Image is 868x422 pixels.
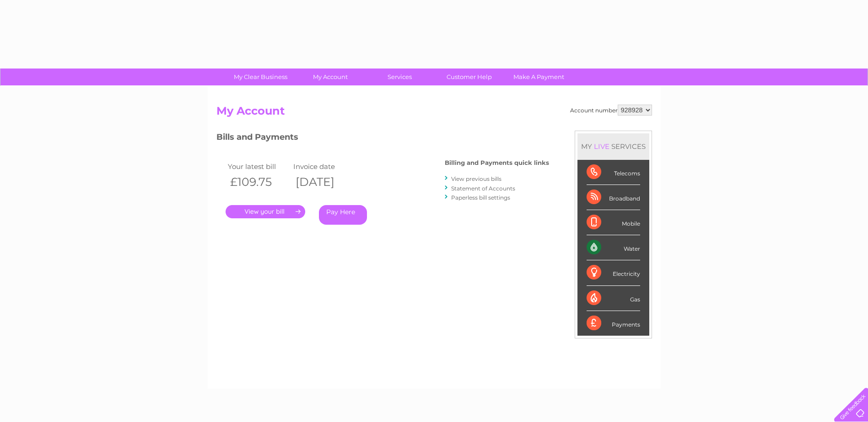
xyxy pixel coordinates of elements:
[587,286,640,311] div: Gas
[216,131,549,147] h3: Bills and Payments
[291,160,357,173] td: Invoice date
[226,173,291,191] th: £109.75
[319,205,367,225] a: Pay Here
[445,159,549,166] h4: Billing and Payments quick links
[451,185,515,192] a: Statement of Accounts
[431,69,507,85] a: Customer Help
[362,69,437,85] a: Services
[291,173,357,191] th: [DATE]
[451,194,510,201] a: Paperless bill settings
[223,69,298,85] a: My Clear Business
[226,160,291,173] td: Your latest bill
[587,311,640,336] div: Payments
[570,105,652,116] div: Account number
[587,160,640,185] div: Telecoms
[226,205,305,218] a: .
[216,105,652,122] h2: My Account
[451,175,501,182] a: View previous bills
[592,142,611,151] div: LIVE
[587,210,640,235] div: Mobile
[501,69,577,85] a: Make A Payment
[587,185,640,210] div: Broadband
[587,235,640,260] div: Water
[587,260,640,285] div: Electricity
[577,133,649,159] div: MY SERVICES
[292,69,368,85] a: My Account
